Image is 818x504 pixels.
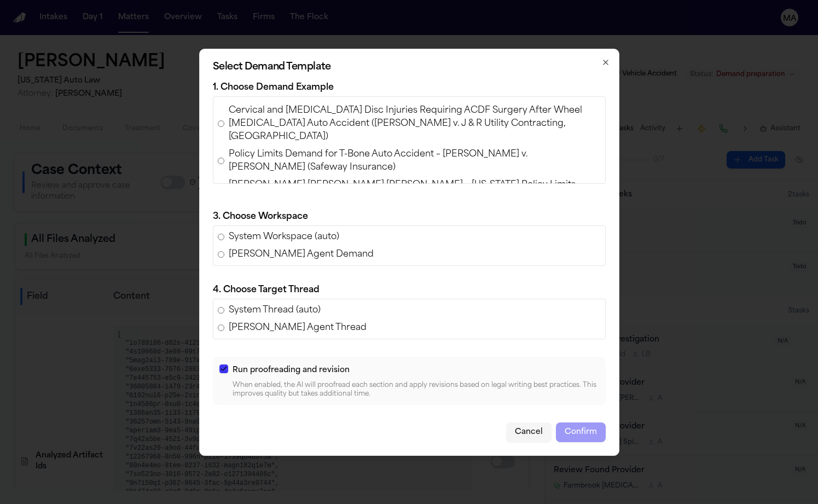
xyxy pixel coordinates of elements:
[233,366,350,374] span: Run proofreading and revision
[218,120,224,127] input: Cervical and [MEDICAL_DATA] Disc Injuries Requiring ACDF Surgery After Wheel [MEDICAL_DATA] Auto ...
[229,304,321,317] span: System Thread (auto)
[213,210,606,223] p: 3. Choose Workspace
[233,381,599,398] p: When enabled, the AI will proofread each section and apply revisions based on legal writing best ...
[218,307,224,314] input: System Thread (auto)
[213,81,606,94] p: 1. Choose Demand Example
[229,321,367,334] span: [PERSON_NAME] Agent Thread
[218,325,224,331] input: [PERSON_NAME] Agent Thread
[218,234,224,240] input: System Workspace (auto)
[229,178,601,205] span: [PERSON_NAME] [PERSON_NAME] [PERSON_NAME] – [US_STATE] Policy Limits Demand (Rear-End Auto Accide...
[229,248,374,261] span: [PERSON_NAME] Agent Demand
[229,104,601,143] span: Cervical and [MEDICAL_DATA] Disc Injuries Requiring ACDF Surgery After Wheel [MEDICAL_DATA] Auto ...
[218,251,224,258] input: [PERSON_NAME] Agent Demand
[213,62,606,72] h2: Select Demand Template
[229,230,339,244] span: System Workspace (auto)
[218,158,224,164] input: Policy Limits Demand for T-Bone Auto Accident – [PERSON_NAME] v. [PERSON_NAME] (Safeway Insurance)
[229,148,601,174] span: Policy Limits Demand for T-Bone Auto Accident – [PERSON_NAME] v. [PERSON_NAME] (Safeway Insurance)
[213,283,606,297] p: 4. Choose Target Thread
[506,422,552,442] button: Cancel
